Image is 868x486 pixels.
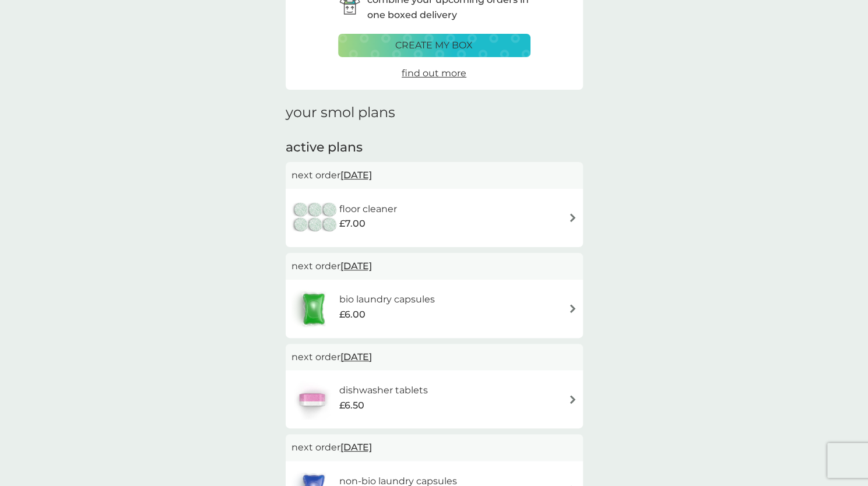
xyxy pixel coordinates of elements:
h2: active plans [286,139,583,157]
p: next order [291,440,577,455]
span: £6.00 [339,307,365,322]
span: [DATE] [340,436,372,459]
img: floor cleaner [291,198,339,238]
img: arrow right [568,304,577,313]
span: £7.00 [339,216,366,231]
img: dishwasher tablets [291,379,332,420]
h6: dishwasher tablets [339,383,427,398]
span: [DATE] [340,164,372,186]
h1: your smol plans [286,104,583,121]
a: find out more [402,66,466,81]
img: arrow right [568,213,577,222]
p: next order [291,168,577,183]
p: next order [291,259,577,274]
button: create my box [338,34,530,57]
h6: floor cleaner [339,202,397,217]
img: bio laundry capsules [291,288,336,329]
span: [DATE] [340,255,372,277]
span: find out more [402,68,466,79]
img: arrow right [568,395,577,404]
span: [DATE] [340,346,372,368]
span: £6.50 [339,398,364,413]
p: create my box [395,38,473,53]
h6: bio laundry capsules [339,292,434,307]
p: next order [291,350,577,365]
